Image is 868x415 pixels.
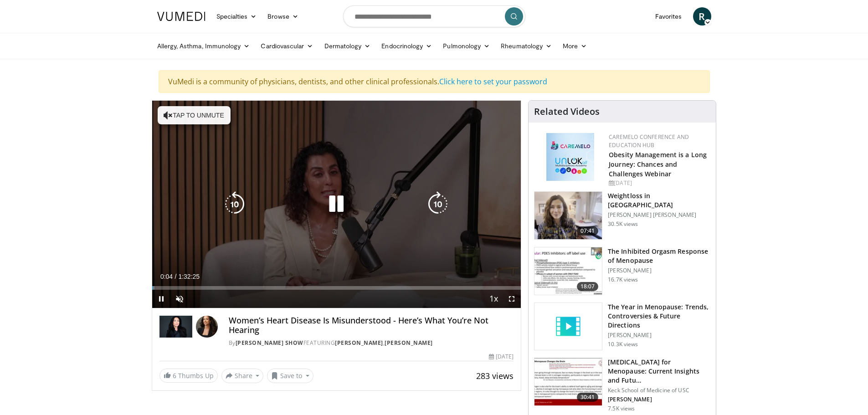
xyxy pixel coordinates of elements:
a: [PERSON_NAME] Show [236,339,303,347]
p: 7.5K views [608,405,635,412]
img: 283c0f17-5e2d-42ba-a87c-168d447cdba4.150x105_q85_crop-smart_upscale.jpg [534,247,602,295]
input: Search topics, interventions [343,5,525,27]
p: Keck School of Medicine of USC [608,387,710,394]
a: Rheumatology [495,37,557,55]
p: [PERSON_NAME] [608,267,710,274]
a: Allergy, Asthma, Immunology [152,37,256,55]
button: Save to [267,369,313,383]
a: 18:07 The Inhibited Orgasm Response of Menopause [PERSON_NAME] 16.7K views [534,247,710,295]
button: Fullscreen [503,290,521,308]
h4: Women’s Heart Disease Is Misunderstood - Here’s What You’re Not Hearing [229,316,514,335]
p: [PERSON_NAME] [608,332,710,339]
a: Obesity Management is a Long Journey: Chances and Challenges Webinar [609,150,707,178]
img: video_placeholder_short.svg [534,303,602,350]
h3: [MEDICAL_DATA] for Menopause: Current Insights and Futu… [608,358,710,385]
span: 18:07 [577,282,599,291]
a: Pulmonology [437,37,495,55]
a: 6 Thumbs Up [159,369,218,383]
img: 9983fed1-7565-45be-8934-aef1103ce6e2.150x105_q85_crop-smart_upscale.jpg [534,192,602,239]
div: VuMedi is a community of physicians, dentists, and other clinical professionals. [159,70,710,93]
img: Dr. Gabrielle Lyon Show [159,316,192,338]
span: 283 views [476,370,514,381]
a: The Year in Menopause: Trends, Controversies & Future Directions [PERSON_NAME] 10.3K views [534,302,710,351]
a: Specialties [211,7,262,26]
a: [PERSON_NAME] [385,339,433,347]
a: R [693,7,711,26]
a: [PERSON_NAME] [335,339,383,347]
p: [PERSON_NAME] [608,396,710,403]
img: VuMedi Logo [157,12,205,21]
h3: The Inhibited Orgasm Response of Menopause [608,247,710,265]
div: By FEATURING , [229,339,514,347]
a: 07:41 Weightloss in [GEOGRAPHIC_DATA] [PERSON_NAME] [PERSON_NAME] 30.5K views [534,191,710,240]
p: 16.7K views [608,276,638,283]
a: Browse [262,7,304,26]
h3: Weightloss in [GEOGRAPHIC_DATA] [608,191,710,210]
span: / [175,273,177,280]
button: Share [221,369,264,383]
span: 30:41 [577,393,599,402]
a: 30:41 [MEDICAL_DATA] for Menopause: Current Insights and Futu… Keck School of Medicine of USC [PE... [534,358,710,412]
h3: The Year in Menopause: Trends, Controversies & Future Directions [608,302,710,330]
img: Avatar [196,316,218,338]
video-js: Video Player [152,101,521,308]
div: [DATE] [609,179,709,187]
div: Progress Bar [152,286,521,290]
a: Click here to set your password [439,77,547,87]
a: Dermatology [319,37,376,55]
p: 30.5K views [608,220,638,228]
a: Cardiovascular [255,37,318,55]
a: Favorites [650,7,688,26]
p: 10.3K views [608,341,638,348]
p: [PERSON_NAME] [PERSON_NAME] [608,211,710,219]
img: 47271b8a-94f4-49c8-b914-2a3d3af03a9e.150x105_q85_crop-smart_upscale.jpg [534,358,602,405]
span: 0:04 [160,273,173,280]
button: Unmute [170,290,189,308]
a: More [557,37,592,55]
img: 45df64a9-a6de-482c-8a90-ada250f7980c.png.150x105_q85_autocrop_double_scale_upscale_version-0.2.jpg [546,133,594,181]
button: Tap to unmute [158,106,231,124]
button: Playback Rate [484,290,503,308]
span: 07:41 [577,226,599,236]
button: Pause [152,290,170,308]
div: [DATE] [489,353,514,361]
h4: Related Videos [534,106,600,117]
span: 6 [173,371,176,380]
span: 1:32:25 [178,273,200,280]
a: CaReMeLO Conference and Education Hub [609,133,689,149]
a: Endocrinology [376,37,437,55]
